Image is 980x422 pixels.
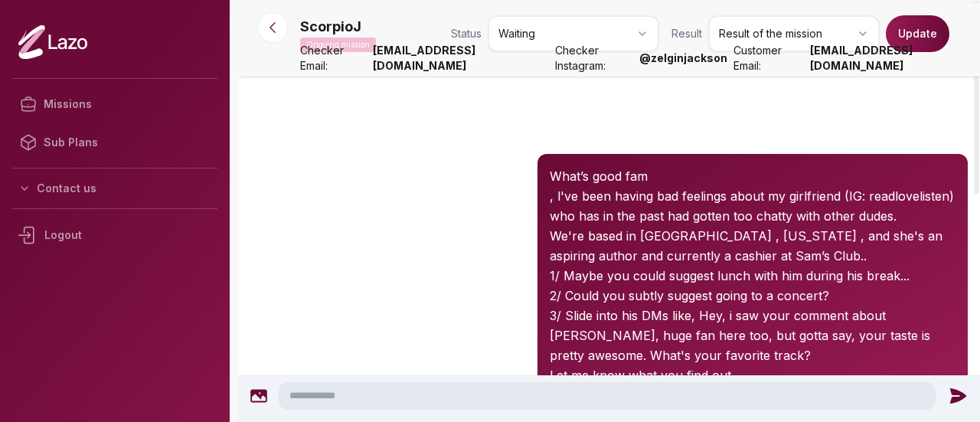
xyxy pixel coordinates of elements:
p: 2/ Could you subtly suggest going to a concert? [550,286,955,306]
p: 3/ Slide into his DMs like, Hey, i saw your comment about [PERSON_NAME], huge fan here too, but g... [550,306,955,365]
strong: [EMAIL_ADDRESS][DOMAIN_NAME] [373,43,549,74]
span: Checker Instagram: [555,43,633,74]
p: 1/ Maybe you could suggest lunch with him during his break... [550,266,955,286]
p: , l've been having bad feelings about my girlfriend (IG: readlovelisten) who has in the past had ... [550,186,955,226]
span: Customer Email: [733,43,804,74]
span: Checker Email: [300,43,367,74]
a: Sub Plans [12,123,217,162]
button: Update [886,15,949,52]
p: What’s good fam [550,166,955,186]
a: Missions [12,85,217,123]
strong: @ zelginjackson [639,51,727,66]
span: Status [451,26,482,41]
p: Let me know what you find out [550,365,955,385]
span: Result [671,26,702,41]
p: Ongoing mission [300,38,376,52]
p: ScorpioJ [300,16,361,38]
p: We're based in [GEOGRAPHIC_DATA] , [US_STATE] , and she's an aspiring author and currently a cash... [550,226,955,266]
button: Contact us [12,175,217,202]
div: Logout [12,215,217,255]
